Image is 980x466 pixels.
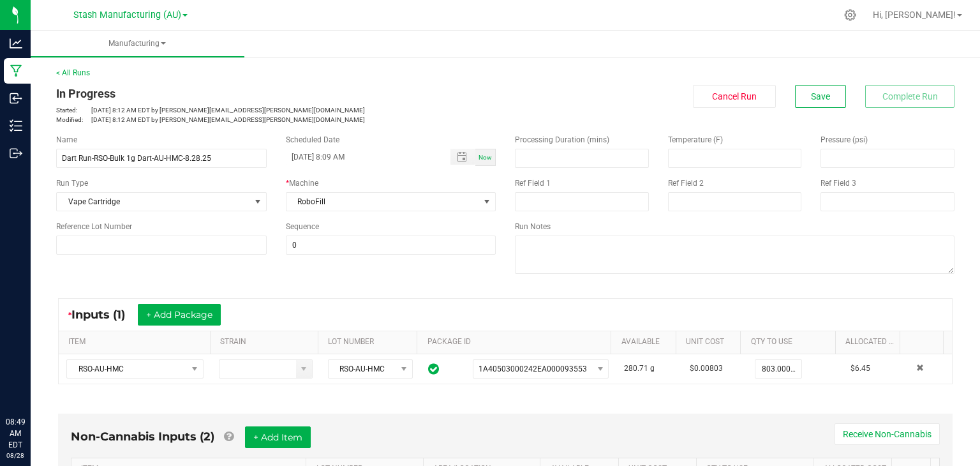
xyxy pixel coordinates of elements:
p: [DATE] 8:12 AM EDT by [PERSON_NAME][EMAIL_ADDRESS][PERSON_NAME][DOMAIN_NAME] [56,105,496,115]
span: Cancel Run [712,91,757,101]
button: Complete Run [865,85,954,108]
span: Reference Lot Number [56,222,132,231]
span: Ref Field 2 [668,179,704,188]
p: [DATE] 8:12 AM EDT by [PERSON_NAME][EMAIL_ADDRESS][PERSON_NAME][DOMAIN_NAME] [56,115,496,124]
a: STRAINSortable [220,337,313,347]
span: NO DATA FOUND [66,359,204,379]
span: In Sync [428,361,439,377]
span: Manufacturing [31,38,244,49]
span: RSO-AU-HMC [67,360,187,378]
span: Sequence [286,222,319,231]
span: Ref Field 1 [515,179,551,188]
span: Now [479,154,492,161]
div: In Progress [56,85,496,102]
a: Add Non-Cannabis items that were also consumed in the run (e.g. gloves and packaging); Also add N... [224,430,234,444]
span: Machine [289,179,318,188]
button: Save [795,85,846,108]
span: Temperature (F) [668,135,723,144]
span: Run Type [56,177,88,189]
a: LOT NUMBERSortable [328,337,412,347]
a: PACKAGE IDSortable [427,337,607,347]
span: RSO-AU-HMC [329,360,396,378]
span: Ref Field 3 [820,179,856,188]
span: Name [56,135,77,144]
span: Save [811,91,830,101]
p: 08:49 AM EDT [6,416,25,451]
span: Scheduled Date [286,135,339,144]
span: Started: [56,105,91,115]
button: Receive Non-Cannabis [835,423,940,445]
span: Stash Manufacturing (AU) [73,10,181,20]
a: ITEMSortable [68,337,205,347]
span: $6.45 [850,364,870,373]
span: Vape Cartridge [57,193,250,211]
a: QTY TO USESortable [751,337,831,347]
inline-svg: Manufacturing [10,64,22,77]
a: Manufacturing [31,31,244,57]
span: Modified: [56,115,91,124]
span: Complete Run [882,91,938,101]
inline-svg: Inventory [10,119,22,132]
a: Sortable [910,337,939,347]
p: 08/28 [6,451,25,460]
span: Inputs (1) [71,308,138,322]
a: Unit CostSortable [686,337,736,347]
span: Processing Duration (mins) [515,135,609,144]
button: + Add Item [245,426,311,448]
inline-svg: Inbound [10,92,22,105]
inline-svg: Analytics [10,37,22,50]
span: 1A40503000242EA000093553 [479,365,587,373]
span: Run Notes [515,222,551,231]
span: Hi, [PERSON_NAME]! [873,10,956,20]
button: Cancel Run [693,85,776,108]
button: + Add Package [138,304,221,326]
a: AVAILABLESortable [621,337,671,347]
input: Scheduled Datetime [286,149,438,165]
span: Non-Cannabis Inputs (2) [71,430,214,444]
span: RoboFill [286,193,480,211]
a: < All Runs [56,68,90,77]
span: Pressure (psi) [820,135,868,144]
div: Manage settings [842,9,858,21]
span: Toggle popup [450,149,475,165]
a: Allocated CostSortable [845,337,895,347]
span: $0.00803 [690,364,723,373]
inline-svg: Outbound [10,147,22,160]
iframe: Resource center [13,364,51,402]
span: 280.71 [624,364,648,373]
span: g [650,364,655,373]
